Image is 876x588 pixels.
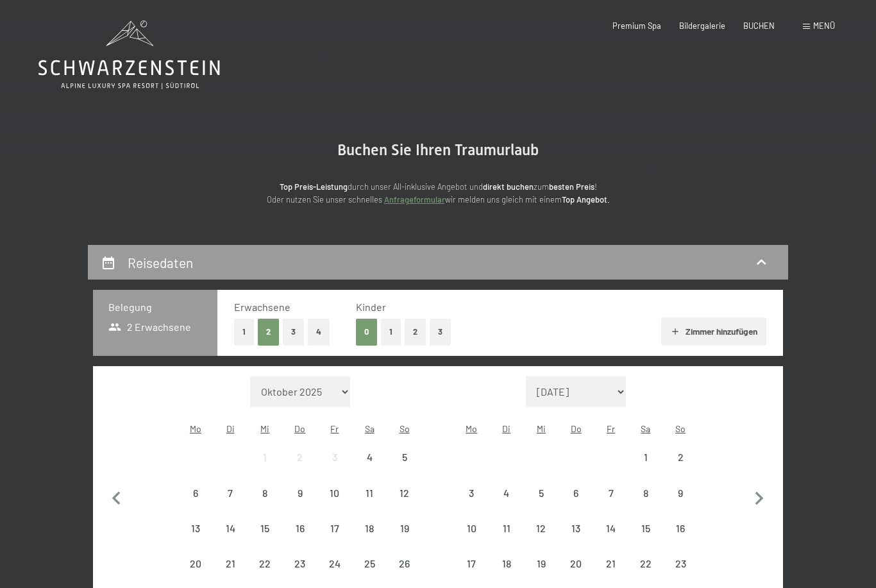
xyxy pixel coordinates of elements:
[524,546,559,581] div: Anreise nicht möglich
[454,511,489,546] div: Anreise nicht möglich
[593,511,628,546] div: Fri Nov 14 2025
[630,452,662,484] div: 1
[743,21,775,31] a: BUCHEN
[330,423,339,434] abbr: Freitag
[283,511,317,546] div: Thu Oct 16 2025
[679,21,725,31] a: Bildergalerie
[430,319,451,345] button: 3
[356,319,377,345] button: 0
[352,440,387,475] div: Anreise nicht möglich
[319,523,351,555] div: 17
[319,488,351,520] div: 10
[491,523,523,555] div: 11
[628,475,663,510] div: Anreise nicht möglich
[454,546,489,581] div: Anreise nicht möglich
[317,440,352,475] div: Fri Oct 03 2025
[387,546,421,581] div: Sun Oct 26 2025
[549,181,594,192] strong: besten Preis
[663,546,698,581] div: Anreise nicht möglich
[628,546,663,581] div: Sat Nov 22 2025
[308,319,330,345] button: 4
[213,546,248,581] div: Anreise nicht möglich
[213,546,248,581] div: Tue Oct 21 2025
[664,488,696,520] div: 9
[489,546,524,581] div: Anreise nicht möglich
[319,452,351,484] div: 3
[663,440,698,475] div: Anreise nicht möglich
[248,440,282,475] div: Anreise nicht möglich
[525,488,557,520] div: 5
[317,440,352,475] div: Anreise nicht möglich
[524,475,559,510] div: Wed Nov 05 2025
[675,423,686,434] abbr: Sonntag
[388,452,420,484] div: 5
[214,488,246,520] div: 7
[248,511,282,546] div: Wed Oct 15 2025
[317,546,352,581] div: Fri Oct 24 2025
[213,475,248,510] div: Anreise nicht möglich
[249,452,281,484] div: 1
[353,488,385,520] div: 11
[524,475,559,510] div: Anreise nicht möglich
[356,301,386,313] span: Kinder
[594,523,627,555] div: 14
[190,423,201,434] abbr: Montag
[352,511,387,546] div: Anreise nicht möglich
[284,523,316,555] div: 16
[248,475,282,510] div: Anreise nicht möglich
[489,475,524,510] div: Tue Nov 04 2025
[559,546,593,581] div: Anreise nicht möglich
[491,488,523,520] div: 4
[388,488,420,520] div: 12
[537,423,546,434] abbr: Mittwoch
[353,452,385,484] div: 4
[664,452,696,484] div: 2
[489,511,524,546] div: Tue Nov 11 2025
[628,475,663,510] div: Sat Nov 08 2025
[249,488,281,520] div: 8
[283,546,317,581] div: Anreise nicht möglich
[454,475,489,510] div: Mon Nov 03 2025
[628,440,663,475] div: Sat Nov 01 2025
[559,475,593,510] div: Thu Nov 06 2025
[365,423,375,434] abbr: Samstag
[248,546,282,581] div: Wed Oct 22 2025
[283,319,304,345] button: 3
[387,475,421,510] div: Sun Oct 12 2025
[283,475,317,510] div: Thu Oct 09 2025
[524,511,559,546] div: Anreise nicht möglich
[593,511,628,546] div: Anreise nicht möglich
[387,440,421,475] div: Sun Oct 05 2025
[213,475,248,510] div: Tue Oct 07 2025
[317,511,352,546] div: Anreise nicht möglich
[594,488,627,520] div: 7
[249,523,281,555] div: 15
[454,546,489,581] div: Mon Nov 17 2025
[213,511,248,546] div: Anreise nicht möglich
[813,21,835,31] span: Menü
[178,511,213,546] div: Anreise nicht möglich
[337,141,539,159] span: Buchen Sie Ihren Traumurlaub
[663,546,698,581] div: Sun Nov 23 2025
[387,511,421,546] div: Sun Oct 19 2025
[214,523,246,555] div: 14
[628,440,663,475] div: Anreise nicht möglich
[593,546,628,581] div: Anreise nicht möglich
[180,488,212,520] div: 6
[560,488,592,520] div: 6
[663,440,698,475] div: Sun Nov 02 2025
[128,255,193,271] h2: Reisedaten
[524,546,559,581] div: Wed Nov 19 2025
[248,475,282,510] div: Wed Oct 08 2025
[387,440,421,475] div: Anreise nicht möglich
[178,546,213,581] div: Mon Oct 20 2025
[178,546,213,581] div: Anreise nicht möglich
[612,21,661,31] a: Premium Spa
[283,511,317,546] div: Anreise nicht möglich
[283,475,317,510] div: Anreise nicht möglich
[260,423,269,434] abbr: Mittwoch
[352,546,387,581] div: Sat Oct 25 2025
